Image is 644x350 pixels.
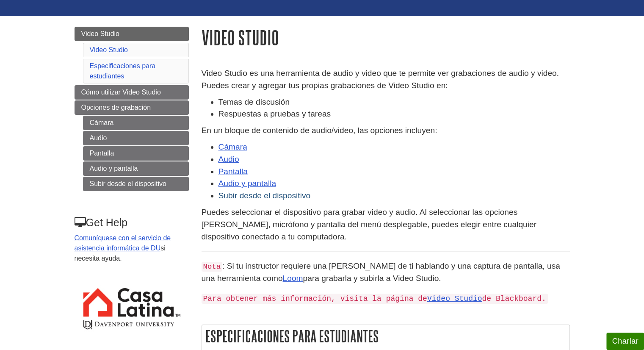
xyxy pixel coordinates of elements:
p: : Si tu instructor requiere una [PERSON_NAME] de ti hablando y una captura de pantalla, usa una h... [202,260,570,285]
span: Cómo utilizar Video Studio [81,89,161,96]
button: Charlar [606,333,644,350]
li: Respuestas a pruebas y tareas [218,108,570,120]
a: Cámara [83,116,189,130]
a: Subir desde el dispositivo [83,177,189,191]
a: Cómo utilizar Video Studio [75,85,189,100]
p: En un bloque de contenido de audio/video, las opciones incluyen: [202,125,570,137]
a: Audio y pantalla [83,161,189,176]
li: Temas de discusión [218,96,570,108]
a: Audio [218,155,239,164]
a: Opciones de grabación [75,100,189,115]
a: Video Studio [75,27,189,41]
code: Para obtener más información, visita la página de de Blackboard. [202,294,548,304]
a: Loom [282,274,303,283]
a: Comuníquese con el servicio de asistencia informática de DU [75,234,171,252]
a: Audio y pantalla [218,179,276,188]
p: Puedes seleccionar el dispositivo para grabar video y audio. Al seleccionar las opciones [PERSON_... [202,206,570,243]
p: si necesita ayuda. [75,233,188,264]
span: Video Studio [81,30,119,37]
h3: Get Help [75,217,188,229]
a: Cámara [218,142,247,151]
a: Audio [83,131,189,145]
a: Pantalla [83,146,189,161]
a: Subir desde el dispositivo [218,191,311,200]
h2: Especificaciones para estudiantes [202,325,569,347]
span: Opciones de grabación [81,104,151,111]
a: Video Studio [427,294,482,303]
p: Video Studio es una herramienta de audio y video que te permite ver grabaciones de audio y video.... [202,67,570,92]
a: Video Studio [90,46,128,53]
a: Especificaciones para estudiantes [90,62,156,80]
a: Pantalla [218,167,248,176]
h1: Video Studio [202,27,570,48]
code: Nota [202,262,222,272]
